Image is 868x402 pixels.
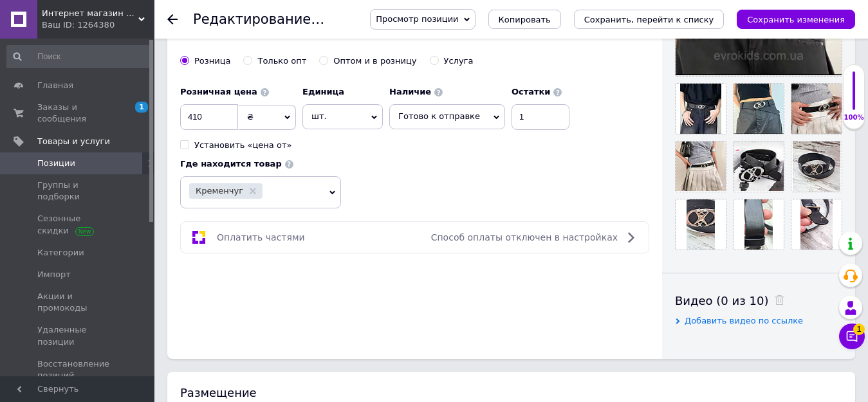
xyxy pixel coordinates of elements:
div: Розница [194,55,230,67]
b: Где находится товар [180,159,282,169]
span: Видео (0 из 10) [675,294,768,307]
b: Единица [302,87,344,96]
div: Только опт [257,55,306,67]
span: Сезонные скидки [37,213,119,236]
i: Сохранить изменения [747,15,845,24]
div: Оптом и в розницу [333,55,416,67]
b: Остатки [512,87,551,96]
button: Сохранить изменения [737,10,855,29]
span: Кременчуг [196,187,243,195]
i: Сохранить, перейти к списку [584,15,714,24]
b: Наличие [389,87,431,96]
h1: Редактирование позиции: Ремінь жіночий чоловічий чорний із металевою пряжкою зірка [193,12,833,27]
span: Удаленные позиции [37,324,119,347]
span: Копировать [499,15,551,24]
button: Сохранить, перейти к списку [574,10,725,29]
span: Импорт [37,269,71,280]
div: Размещение [180,385,842,401]
span: 1 [853,324,865,335]
div: 100% Качество заполнения [843,64,865,129]
button: Копировать [488,10,561,29]
span: 1 [135,102,148,113]
span: Интернет магазин аксессуаров АЛЬПАКА [42,8,138,19]
span: Позиции [37,158,75,169]
input: Поиск [6,45,152,68]
span: Оплатить частями [217,232,305,242]
span: Товары и услуги [37,136,110,147]
span: Просмотр позиции [376,14,458,24]
span: Готово к отправке [398,111,480,121]
span: Восстановление позиций [37,358,119,381]
button: Чат с покупателем1 [839,324,865,349]
input: 0 [180,104,238,130]
div: Ваш ID: 1264380 [42,19,154,31]
input: - [512,104,569,130]
span: Категории [37,247,84,259]
span: Главная [37,80,73,91]
div: 100% [844,113,864,122]
span: ₴ [247,112,254,122]
div: Установить «цена от» [194,140,291,151]
span: Акции и промокоды [37,291,119,314]
span: шт. [302,104,383,129]
span: Группы и подборки [37,179,119,203]
span: Добавить видео по ссылке [685,316,803,325]
div: Вернуться назад [167,14,178,24]
span: Способ оплаты отключен в настройках [431,232,618,242]
div: Услуга [444,55,474,67]
b: Розничная цена [180,87,257,96]
span: Заказы и сообщения [37,102,119,125]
